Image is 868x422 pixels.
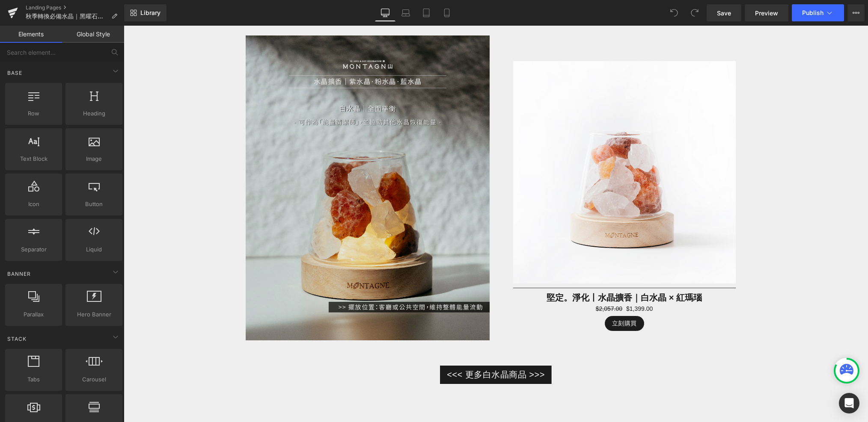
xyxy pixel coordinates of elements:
span: 秋季轉換必備水晶｜黑曜石、黃水晶、紫水晶、白水晶守護能量 [26,13,108,20]
a: Preview [745,4,788,21]
span: 立刻購買 [488,294,513,301]
span: Icon [8,200,59,209]
span: Image [68,154,120,163]
span: Hero Banner [68,310,120,319]
button: Publish [792,4,844,21]
span: Library [140,9,161,17]
span: $2,057.00 [472,280,499,286]
a: <<< 更多白水晶商品 >>> [316,339,428,359]
span: Parallax [8,310,59,319]
span: Save [717,9,731,18]
span: Stack [6,335,27,343]
a: Landing Pages [26,4,124,11]
button: 立刻購買 [481,290,520,305]
button: More [847,4,865,21]
span: Publish [802,9,823,16]
span: Banner [6,270,32,278]
div: Open Intercom Messenger [839,393,859,413]
a: Mobile [437,4,457,21]
a: 堅定。淨化丨水晶擴香｜白水晶 × 紅瑪瑙 [423,267,578,277]
a: Global Style [62,26,124,43]
span: $1,399.00 [502,278,529,288]
span: Button [68,200,120,209]
img: 堅定。淨化丨水晶擴香｜白水晶 × 紅瑪瑙 [389,35,612,258]
span: Separator [8,245,59,254]
button: Undo [666,4,683,21]
span: Heading [68,109,120,118]
span: Base [6,69,23,77]
a: New Library [124,4,166,21]
span: Liquid [68,245,120,254]
span: Carousel [68,375,120,384]
button: Redo [686,4,703,21]
span: Row [8,109,59,118]
span: Tabs [8,375,59,384]
a: Laptop [395,4,416,21]
a: Tablet [416,4,437,21]
span: Text Block [8,154,59,163]
span: <<< 更多白水晶商品 >>> [323,342,421,356]
span: Preview [755,9,778,18]
a: Desktop [375,4,395,21]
